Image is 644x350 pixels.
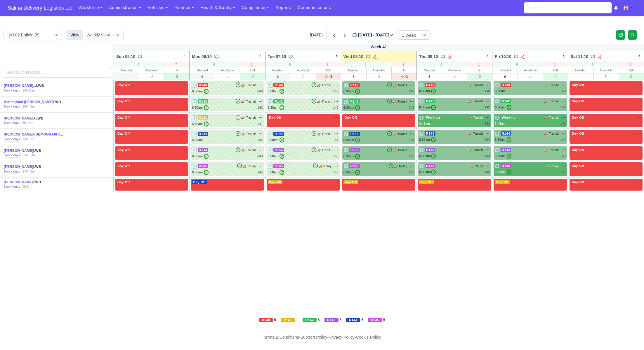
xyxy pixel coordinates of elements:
span: Thu 09.10 [419,54,438,59]
a: Support Policy [301,335,327,340]
span: R142 [198,99,209,103]
div: 142 [257,105,263,110]
span: Tue 07.10 [268,54,286,59]
div: Available [215,67,240,73]
span: R141 [198,115,209,119]
div: 0 [164,73,189,80]
span: Transit [246,148,256,153]
span: Transit [246,83,256,88]
div: 142 [560,105,565,110]
span: Relay [247,164,256,169]
div: 140 [257,89,263,94]
div: Available [518,67,543,73]
div: 0 [114,62,163,67]
span: 🚚 [544,115,547,120]
div: Diff [316,67,341,73]
span: R144 [425,131,436,136]
span: 1 [192,115,197,120]
span: Day Off [343,115,358,119]
div: 142 [409,105,414,110]
span: ✓ [280,105,284,110]
span: R144 [501,131,511,136]
input: Search... [524,2,612,13]
span: ✓ [204,154,209,159]
span: ✓ [355,89,360,94]
strong: 5 [4,170,6,173]
div: 6:30am [268,105,284,110]
div: 6:30am [419,137,436,142]
span: 1 [192,164,197,169]
div: Diff [164,67,189,73]
a: Vehicles [144,2,171,13]
div: 6:30am [268,154,284,159]
span: 1 [192,83,197,88]
span: 1 [192,148,197,152]
div: 6:30am [495,137,511,142]
span: 🚚 [394,164,397,168]
span: Day Off [116,83,131,87]
div: Needed [114,67,139,73]
div: 5 [265,62,315,67]
span: 🚚 [393,99,396,104]
div: 140 [485,89,490,94]
div: Available [291,67,316,73]
div: Diff [392,67,416,73]
div: Needed [341,67,366,73]
span: 3 [343,132,348,136]
div: 144 [409,138,414,143]
span: Day Off [571,115,586,119]
strong: 5 [4,153,6,157]
span: R144 [273,132,284,136]
span: Transit [549,147,558,152]
div: 27h 49m [22,169,35,174]
div: Available [594,67,619,73]
a: Saliha Delivery Logistics Ltd [5,2,75,14]
div: Week 41 [114,44,644,51]
span: Day Off [571,148,586,152]
div: 0 [139,73,164,79]
span: R142 [273,99,284,103]
span: 4 [419,131,424,136]
div: 7 [163,62,189,67]
div: 0h 0m [22,184,32,189]
span: ✓ [355,105,360,110]
div: Diff [240,67,265,73]
span: 1 [192,99,197,104]
div: LWB [4,83,65,88]
span: 5 [495,131,499,136]
div: 2 [390,62,416,67]
span: ✓ [355,138,360,143]
span: 🚚 [241,148,244,152]
span: 🚚 [544,83,547,87]
a: Privacy Policy [329,335,355,340]
div: 16h 5m [22,137,33,142]
span: 🚚 [544,148,547,152]
span: 🚚 [317,148,320,152]
div: 6:45am [192,122,209,126]
span: R145 [273,164,284,168]
div: work days [4,153,20,158]
span: Transit [322,99,331,104]
span: Transit [549,99,558,104]
span: 1 [192,132,197,136]
span: 1 [419,115,424,120]
div: Needed [265,67,291,73]
span: ✓ [507,154,511,159]
input: Search contractors... [3,67,111,78]
span: 🚚 [393,132,396,136]
span: Day Off [268,115,283,119]
span: Day Off [116,99,131,103]
div: 0 [619,73,644,80]
label: [DATE] - [DATE] [352,32,393,38]
div: 142 [333,105,338,110]
span: R140 [501,83,511,87]
a: Communications [294,2,334,13]
div: 6:30am [268,138,284,143]
a: [PERSON_NAME]-[DEMOGRAPHIC_DATA]... [4,132,77,136]
span: 🚚 [317,99,320,104]
span: 🚚 [242,164,246,168]
span: 🚚 [393,148,396,152]
span: 🚚 [393,83,396,87]
div: 6:30am [419,89,436,94]
span: 5 [495,164,499,168]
